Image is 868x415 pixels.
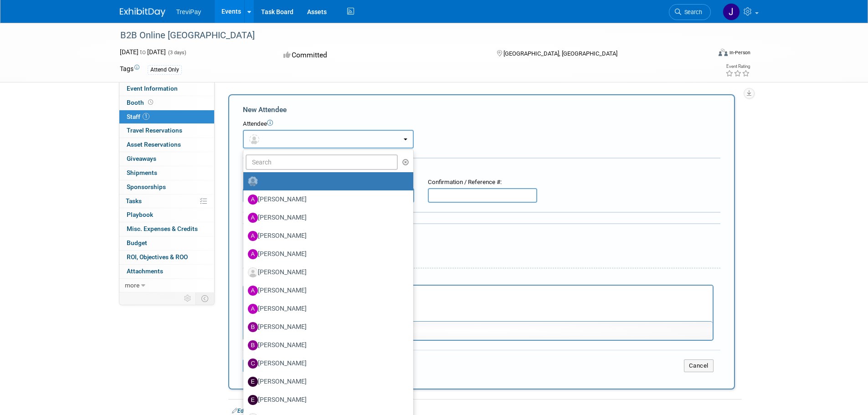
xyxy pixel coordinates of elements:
[248,176,258,186] img: Unassigned-User-Icon.png
[119,236,214,250] a: Budget
[119,180,214,194] a: Sponsorships
[248,340,258,350] img: B.jpg
[176,8,201,15] span: TreviPay
[684,359,714,372] button: Cancel
[127,155,156,162] span: Giveaways
[126,197,142,205] span: Tasks
[120,64,139,75] td: Tags
[248,304,258,314] img: A.jpg
[120,48,166,56] span: [DATE] [DATE]
[119,152,214,166] a: Giveaways
[117,27,697,44] div: B2B Online [GEOGRAPHIC_DATA]
[281,47,482,63] div: Committed
[119,124,214,138] a: Travel Reservations
[248,283,404,298] label: [PERSON_NAME]
[127,127,182,134] span: Travel Reservations
[243,120,720,128] div: Attendee
[167,50,186,56] span: (3 days)
[139,48,147,56] span: to
[657,47,751,61] div: Event Format
[127,211,153,218] span: Playbook
[248,192,404,207] label: [PERSON_NAME]
[248,286,258,296] img: A.jpg
[248,374,404,389] label: [PERSON_NAME]
[119,265,214,278] a: Attachments
[127,253,188,261] span: ROI, Objectives & ROO
[146,99,155,106] span: Booth not reserved yet
[125,282,139,289] span: more
[127,99,155,106] span: Booth
[723,3,740,20] img: Jon Loveless
[244,286,713,321] iframe: Rich Text Area
[120,8,165,17] img: ExhibitDay
[248,247,404,261] label: [PERSON_NAME]
[428,178,537,187] div: Confirmation / Reference #:
[127,239,147,246] span: Budget
[148,65,182,75] div: Attend Only
[143,113,149,120] span: 1
[127,141,181,148] span: Asset Reservations
[248,267,258,277] img: Associate-Profile-5.png
[243,164,720,174] div: Registration / Ticket Info (optional)
[729,49,750,56] div: In-Person
[119,251,214,264] a: ROI, Objectives & ROO
[180,292,196,304] td: Personalize Event Tab Strip
[248,320,404,334] label: [PERSON_NAME]
[725,64,750,69] div: Event Rating
[127,183,166,190] span: Sponsorships
[248,377,258,387] img: E.jpg
[248,393,404,407] label: [PERSON_NAME]
[127,169,157,176] span: Shipments
[119,166,214,180] a: Shipments
[127,267,163,275] span: Attachments
[248,338,404,353] label: [PERSON_NAME]
[248,302,404,316] label: [PERSON_NAME]
[248,356,404,371] label: [PERSON_NAME]
[127,225,198,232] span: Misc. Expenses & Credits
[248,210,404,225] label: [PERSON_NAME]
[681,9,702,15] span: Search
[243,275,714,283] div: Notes
[119,138,214,152] a: Asset Reservations
[119,195,214,208] a: Tasks
[503,50,617,57] span: [GEOGRAPHIC_DATA], [GEOGRAPHIC_DATA]
[119,222,214,236] a: Misc. Expenses & Credits
[248,265,404,280] label: [PERSON_NAME]
[119,279,214,292] a: more
[119,110,214,124] a: Staff1
[127,85,178,92] span: Event Information
[248,395,258,405] img: E.jpg
[669,4,711,20] a: Search
[248,249,258,259] img: A.jpg
[119,82,214,96] a: Event Information
[119,96,214,110] a: Booth
[246,154,398,170] input: Search
[232,408,247,414] a: Edit
[127,113,149,120] span: Staff
[248,195,258,205] img: A.jpg
[248,213,258,223] img: A.jpg
[248,359,258,369] img: C.jpg
[243,105,720,115] div: New Attendee
[248,231,258,241] img: A.jpg
[119,208,214,222] a: Playbook
[243,230,720,239] div: Misc. Attachments & Notes
[195,292,214,304] td: Toggle Event Tabs
[719,49,728,56] img: Format-Inperson.png
[248,229,404,243] label: [PERSON_NAME]
[248,322,258,332] img: B.jpg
